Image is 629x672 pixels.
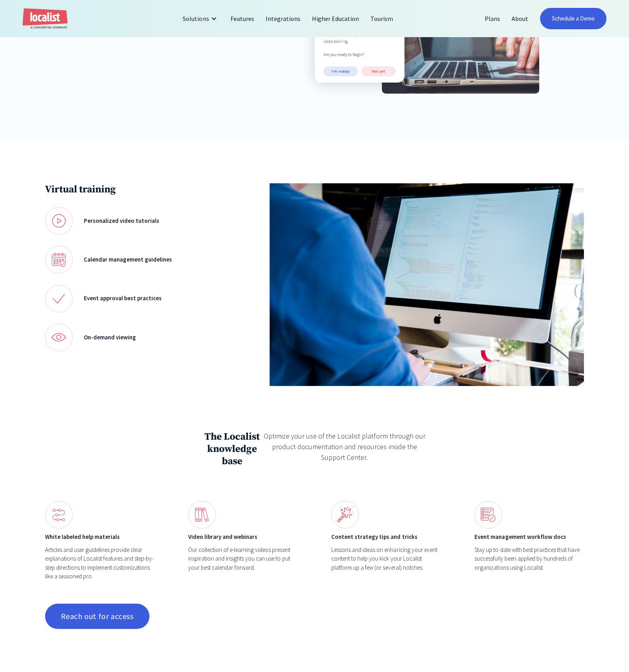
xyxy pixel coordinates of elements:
a: Integrations [260,9,306,28]
a: Tourism [365,9,399,28]
div: On-demand viewing [84,333,202,342]
a: Higher Education [306,9,365,28]
div: Calendar management guidelines [84,255,202,264]
div: Lessons and ideas on enhancing your event content to help you kick your Localist platform up a fe... [331,546,441,572]
div: Content strategy tips and tricks [331,533,441,542]
a: Reach out for access [45,604,149,629]
a: Features [225,9,260,28]
div: Personalized video tutorials [84,216,202,226]
a: Plans [479,9,506,28]
h3: The Localist knowledge base [202,431,262,467]
div: Event management workflow docs [474,533,584,542]
div: Articles and user guidelines provide clear explanations of Localist features and step-by-step dir... [45,546,155,581]
div: Solutions [177,9,225,28]
div: Our collection of e-learning videos present inspiration and insights you can use to put your best... [188,546,298,572]
a: home [23,8,68,29]
div: Solutions [183,14,209,23]
div: White labeled help materials [45,533,155,542]
div: Optimize your use of the Localist platform through our product documentation and resources inside... [262,431,427,463]
div: Stay up to date with best practices that have successfully been applied by hundreds of organizati... [474,546,584,572]
a: Schedule a Demo [540,8,606,29]
a: About [506,9,534,28]
h3: Virtual training [45,183,202,196]
div: Video library and webinars [188,533,298,542]
div: Event approval best practices [84,294,202,303]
